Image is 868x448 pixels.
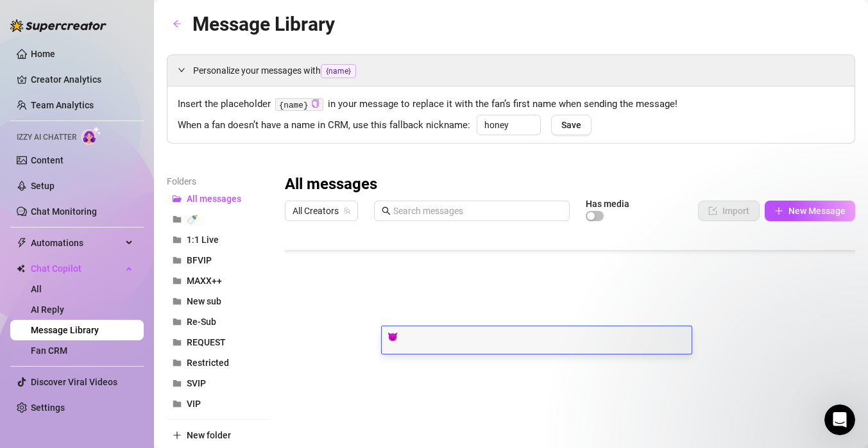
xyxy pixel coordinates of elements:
span: New Message [788,206,846,216]
a: All [31,284,42,294]
span: arrow-left [173,19,182,28]
span: New sub [187,296,221,306]
a: Creator Analytics [31,69,133,90]
span: folder-open [173,194,182,203]
button: Save [551,115,591,135]
input: Search messages [393,204,562,218]
button: New sub [167,291,269,311]
span: Personalize your messages with [193,63,844,78]
button: BFVIP [167,250,269,270]
span: 1:1 Live [187,235,219,245]
span: All Creators [293,201,350,220]
span: folder [173,317,182,326]
span: Automations [31,233,122,253]
span: folder [173,379,182,388]
span: BFVIP [187,255,212,265]
span: expanded [178,66,185,74]
button: New folder [167,425,269,445]
span: plus [774,206,783,215]
span: New folder [187,430,231,440]
a: Setup [31,181,55,191]
a: Home [31,49,55,59]
textarea: 😈 [382,330,692,342]
button: Re-Sub [167,311,269,332]
button: Import [698,201,760,221]
span: thunderbolt [17,238,27,248]
span: Save [561,120,581,130]
button: SVIP [167,373,269,394]
a: Message Library [31,325,99,335]
article: Folders [167,174,269,188]
span: search [382,206,391,215]
span: plus [173,431,182,440]
span: folder [173,338,182,347]
a: AI Reply [31,304,64,315]
button: REQUEST [167,332,269,353]
span: Restricted [187,358,229,368]
img: Chat Copilot [17,264,25,273]
button: 1:1 Live [167,229,269,250]
a: Discover Viral Videos [31,377,117,387]
span: {name} [321,64,356,78]
span: folder [173,235,182,244]
iframe: Intercom live chat [824,404,855,435]
span: team [343,207,351,215]
span: When a fan doesn’t have a name in CRM, use this fallback nickname: [178,118,470,133]
button: Restricted [167,353,269,373]
a: Settings [31,402,65,413]
span: folder [173,256,182,265]
img: logo-BBDzfeDw.svg [10,19,106,32]
span: folder [173,399,182,408]
span: MAXX++ [187,276,222,286]
div: Personalize your messages with{name} [167,55,855,86]
span: Re-Sub [187,317,216,327]
article: Has media [586,200,629,208]
img: AI Chatter [81,126,101,145]
span: Chat Copilot [31,258,122,279]
span: REQUEST [187,337,226,347]
span: VIP [187,399,201,409]
span: Insert the placeholder in your message to replace it with the fan’s first name when sending the m... [178,97,844,112]
span: folder [173,276,182,285]
a: Team Analytics [31,100,94,110]
span: folder [173,215,182,224]
span: copy [311,99,319,108]
button: All messages [167,188,269,209]
article: Message Library [192,9,335,39]
span: 🍼 [187,214,198,224]
button: Click to Copy [311,99,319,109]
button: MAXX++ [167,270,269,291]
span: folder [173,358,182,367]
code: {name} [275,98,323,112]
span: Izzy AI Chatter [17,131,76,144]
span: All messages [187,194,241,204]
a: Content [31,155,64,165]
span: folder [173,297,182,306]
button: New Message [765,201,855,221]
button: 🍼 [167,209,269,229]
a: Chat Monitoring [31,206,97,217]
a: Fan CRM [31,345,67,356]
span: SVIP [187,378,206,388]
h3: All messages [285,174,377,195]
button: VIP [167,394,269,414]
